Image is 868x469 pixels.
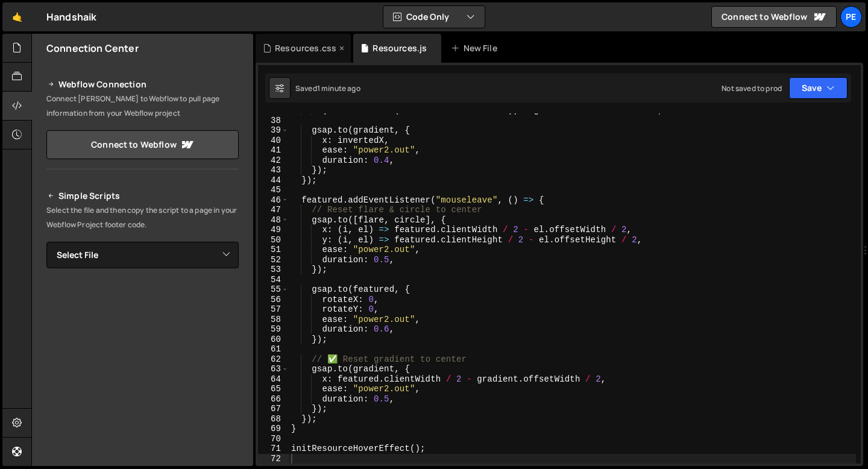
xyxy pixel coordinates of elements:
div: 39 [258,125,289,136]
div: 1 minute ago [317,83,360,93]
div: 45 [258,185,289,195]
div: 72 [258,454,289,464]
div: New File [451,42,502,54]
div: Saved [295,83,360,93]
div: 69 [258,424,289,434]
div: 64 [258,374,289,385]
a: Pe [840,6,862,28]
div: 70 [258,434,289,444]
h2: Connection Center [46,42,139,55]
div: 44 [258,175,289,186]
div: 46 [258,195,289,206]
div: 51 [258,245,289,255]
div: 61 [258,344,289,354]
a: Connect to Webflow [46,130,239,159]
div: 41 [258,145,289,156]
div: 67 [258,404,289,414]
div: 59 [258,324,289,335]
p: Select the file and then copy the script to a page in your Webflow Project footer code. [46,203,239,232]
div: 66 [258,394,289,404]
div: 49 [258,225,289,235]
div: 47 [258,205,289,215]
div: 55 [258,285,289,295]
button: Code Only [383,6,485,28]
div: Not saved to prod [722,83,782,93]
h2: Simple Scripts [46,189,239,203]
div: 43 [258,165,289,175]
div: 60 [258,335,289,345]
h2: Webflow Connection [46,77,239,92]
iframe: YouTube video player [46,288,240,397]
div: 56 [258,295,289,305]
div: 58 [258,315,289,325]
div: 52 [258,255,289,265]
div: 68 [258,414,289,424]
div: 71 [258,444,289,454]
div: 50 [258,235,289,245]
div: 65 [258,384,289,394]
div: 42 [258,156,289,166]
div: 57 [258,304,289,315]
div: 40 [258,136,289,146]
div: 62 [258,354,289,365]
div: Resources.css [275,42,336,54]
a: Connect to Webflow [711,6,837,28]
div: 63 [258,364,289,374]
a: 🤙 [2,2,32,31]
div: Resources.js [373,42,427,54]
p: Connect [PERSON_NAME] to Webflow to pull page information from your Webflow project [46,92,239,121]
div: Handshaik [46,10,96,24]
div: 53 [258,265,289,275]
button: Save [789,77,848,99]
div: 48 [258,215,289,225]
div: 54 [258,275,289,285]
div: 38 [258,116,289,126]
